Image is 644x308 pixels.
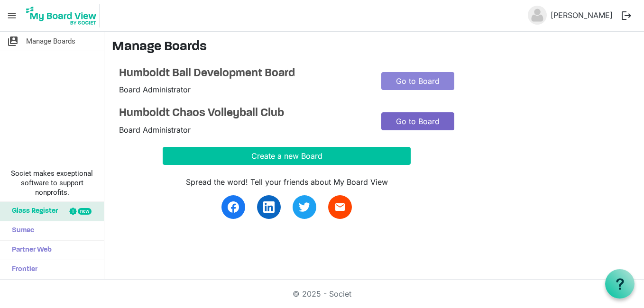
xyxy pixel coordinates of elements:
[23,4,100,27] img: My Board View Logo
[23,4,103,27] a: My Board View Logo
[3,7,21,25] span: menu
[528,6,547,25] img: no-profile-picture.svg
[119,125,191,135] span: Board Administrator
[616,6,636,26] button: logout
[163,176,411,188] div: Spread the word! Tell your friends about My Board View
[381,112,454,130] a: Go to Board
[547,6,616,25] a: [PERSON_NAME]
[26,32,75,51] span: Manage Boards
[4,169,100,197] span: Societ makes exceptional software to support nonprofits.
[328,195,352,219] a: email
[381,72,454,90] a: Go to Board
[119,107,367,120] a: Humboldt Chaos Volleyball Club
[119,85,191,94] span: Board Administrator
[263,201,275,213] img: linkedin.svg
[299,201,310,213] img: twitter.svg
[163,147,411,165] button: Create a new Board
[228,201,239,213] img: facebook.svg
[7,202,58,221] span: Glass Register
[334,201,346,213] span: email
[7,260,37,279] span: Frontier
[112,39,636,55] h3: Manage Boards
[119,67,367,81] a: Humboldt Ball Development Board
[7,32,18,51] span: switch_account
[7,241,52,260] span: Partner Web
[7,221,34,240] span: Sumac
[293,289,351,299] a: © 2025 - Societ
[78,208,92,215] div: new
